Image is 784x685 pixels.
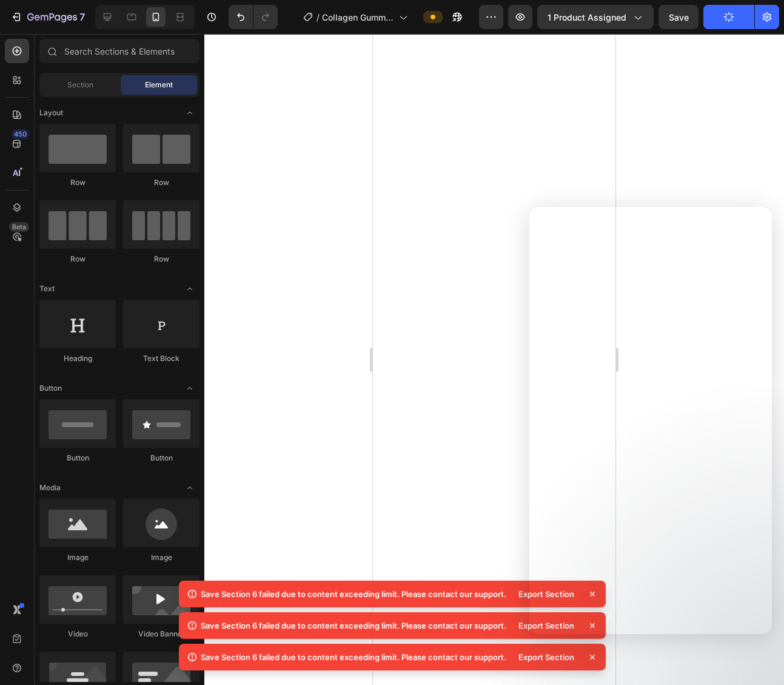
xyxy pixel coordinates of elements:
[317,11,320,24] span: /
[123,552,199,563] div: Image
[39,629,116,639] div: Video
[39,383,62,394] span: Button
[743,626,772,655] iframe: Intercom live chat
[12,129,29,139] div: 450
[39,177,116,188] div: Row
[658,5,699,29] button: Save
[180,478,199,498] span: Toggle open
[79,10,85,24] p: 7
[511,585,581,602] div: Export Section
[537,5,654,29] button: 1 product assigned
[180,279,199,299] span: Toggle open
[39,552,116,563] div: Image
[373,34,615,685] iframe: Design area
[145,79,173,90] span: Element
[39,353,116,364] div: Heading
[5,5,90,29] button: 7
[511,617,581,634] div: Export Section
[39,254,116,265] div: Row
[39,482,61,493] span: Media
[180,103,199,123] span: Toggle open
[123,353,199,364] div: Text Block
[201,651,506,663] div: Save Section 6 failed due to content exceeding limit. Please contact our support.
[548,11,626,24] span: 1 product assigned
[201,619,506,632] div: Save Section 6 failed due to content exceeding limit. Please contact our support.
[123,177,199,188] div: Row
[511,649,581,666] div: Export Section
[123,629,199,639] div: Video Banner
[201,588,506,600] div: Save Section 6 failed due to content exceeding limit. Please contact our support.
[67,79,93,90] span: Section
[39,107,63,118] span: Layout
[669,12,689,22] span: Save
[529,207,772,634] iframe: Intercom live chat
[322,11,394,24] span: Collagen Gummies PP
[9,222,29,232] div: Beta
[39,283,55,294] span: Text
[39,453,116,464] div: Button
[39,39,199,63] input: Search Sections & Elements
[123,453,199,464] div: Button
[229,5,278,29] div: Undo/Redo
[180,379,199,398] span: Toggle open
[123,254,199,265] div: Row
